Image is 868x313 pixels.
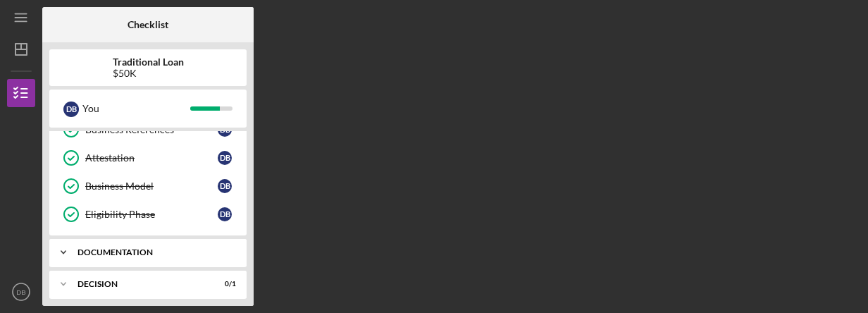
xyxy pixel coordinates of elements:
[218,179,232,193] div: D B
[85,152,218,164] div: Attestation
[218,207,232,221] div: D B
[77,248,229,257] div: Documentation
[82,97,190,121] div: You
[211,280,236,288] div: 0 / 1
[16,288,25,296] text: DB
[128,19,168,30] b: Checklist
[56,172,240,200] a: Business ModelDB
[113,56,184,68] b: Traditional Loan
[85,180,218,192] div: Business Model
[113,68,184,79] div: $50K
[85,209,218,220] div: Eligibility Phase
[218,151,232,165] div: D B
[77,280,201,288] div: Decision
[56,200,240,228] a: Eligibility PhaseDB
[7,278,35,306] button: DB
[56,144,240,172] a: AttestationDB
[63,102,79,117] div: D B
